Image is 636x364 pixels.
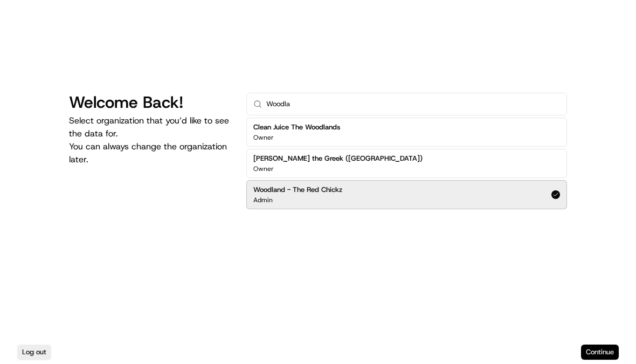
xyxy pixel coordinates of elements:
p: Admin [253,196,273,204]
h2: [PERSON_NAME] the Greek ([GEOGRAPHIC_DATA]) [253,154,423,163]
p: Select organization that you’d like to see the data for. You can always change the organization l... [69,114,229,166]
h2: Woodland - The Red Chickz [253,185,342,195]
button: Continue [581,345,619,360]
div: Suggestions [246,115,567,211]
input: Type to search... [266,93,560,115]
h2: Clean Juice The Woodlands [253,122,340,132]
h1: Welcome Back! [69,93,229,112]
button: Log out [17,345,51,360]
p: Owner [253,133,274,142]
p: Owner [253,164,274,173]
